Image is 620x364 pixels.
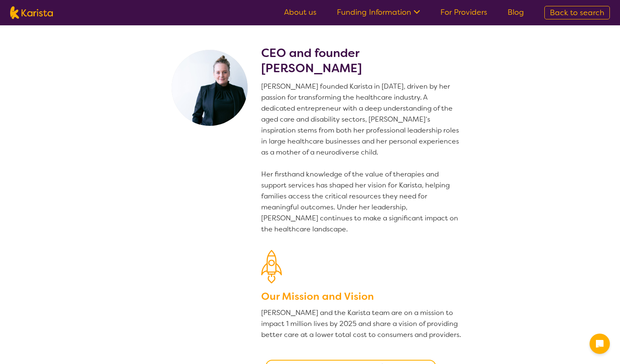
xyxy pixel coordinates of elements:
[261,250,282,283] img: Our Mission
[544,6,610,19] a: Back to search
[284,7,317,17] a: About us
[550,8,604,18] span: Back to search
[10,6,53,19] img: Karista logo
[440,7,487,17] a: For Providers
[261,81,462,235] p: [PERSON_NAME] founded Karista in [DATE], driven by her passion for transforming the healthcare in...
[261,307,462,340] p: [PERSON_NAME] and the Karista team are on a mission to impact 1 million lives by 2025 and share a...
[508,7,524,17] a: Blog
[337,7,420,17] a: Funding Information
[261,46,462,76] h2: CEO and founder [PERSON_NAME]
[261,289,462,304] h3: Our Mission and Vision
